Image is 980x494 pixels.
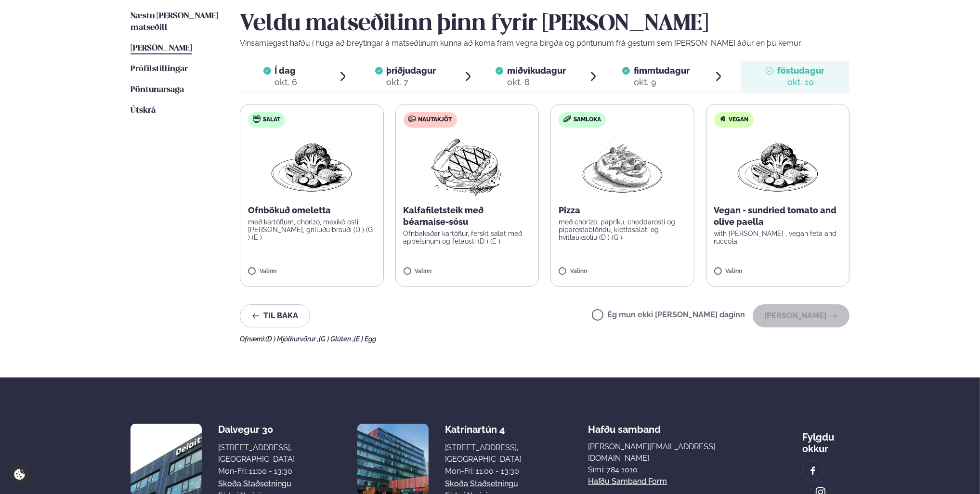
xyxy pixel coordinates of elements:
[131,65,188,73] span: Prófílstillingar
[240,335,849,343] div: Ofnæmi:
[253,115,261,123] img: salad.svg
[131,106,156,115] span: Útskrá
[319,335,354,343] span: (G ) Glúten ,
[634,65,690,76] span: fimmtudagur
[265,335,319,343] span: (D ) Mjólkurvörur ,
[563,116,571,122] img: sandwich-new-16px.svg
[131,84,184,96] a: Pöntunarsaga
[354,335,376,343] span: (E ) Egg
[714,205,842,228] p: Vegan - sundried tomato and olive paella
[714,230,842,245] p: with [PERSON_NAME] , vegan feta and ruccola
[131,12,218,32] span: Næstu [PERSON_NAME] matseðill
[777,77,824,88] div: okt. 10
[588,416,661,435] span: Hafðu samband
[729,116,749,124] span: Vegan
[588,476,667,487] a: Hafðu samband form
[753,304,849,327] button: [PERSON_NAME]
[445,424,522,435] div: Katrínartún 4
[248,218,376,241] p: með kartöflum, chorizo, mexíkó osti [PERSON_NAME], grilluðu brauði (D ) (G ) (E )
[588,441,736,464] a: [PERSON_NAME][EMAIL_ADDRESS][DOMAIN_NAME]
[275,77,298,88] div: okt. 6
[218,466,295,477] div: Mon-Fri: 11:00 - 13:30
[424,135,510,197] img: Beef-Meat.png
[218,424,295,435] div: Dalvegur 30
[263,116,280,124] span: Salat
[445,466,522,477] div: Mon-Fri: 11:00 - 13:30
[588,464,736,476] p: Sími: 784 1010
[808,466,818,477] img: image alt
[131,11,221,34] a: Næstu [PERSON_NAME] matseðill
[269,135,354,197] img: Vegan.png
[803,461,823,481] a: image alt
[445,478,518,490] a: Skoða staðsetningu
[507,65,566,76] span: miðvikudagur
[248,205,376,216] p: Ofnbökuð omeletta
[275,65,298,77] span: Í dag
[387,65,436,76] span: þriðjudagur
[418,116,452,124] span: Nautakjöt
[387,77,436,88] div: okt. 7
[507,77,566,88] div: okt. 8
[240,304,310,327] button: Til baka
[634,77,690,88] div: okt. 9
[131,44,192,52] span: [PERSON_NAME]
[719,115,727,123] img: Vegan.svg
[131,86,184,94] span: Pöntunarsaga
[408,115,416,123] img: beef.svg
[131,64,188,75] a: Prófílstillingar
[559,205,686,216] p: Pizza
[240,38,849,49] p: Vinsamlegast hafðu í huga að breytingar á matseðlinum kunna að koma fram vegna birgða og pöntunum...
[574,116,601,124] span: Samloka
[802,424,849,455] div: Fylgdu okkur
[559,218,686,241] p: með chorizo, papríku, cheddarosti og piparostablöndu, klettasalati og hvítlauksolíu (D ) (G )
[218,478,291,490] a: Skoða staðsetningu
[445,442,522,465] div: [STREET_ADDRESS], [GEOGRAPHIC_DATA]
[218,442,295,465] div: [STREET_ADDRESS], [GEOGRAPHIC_DATA]
[735,135,820,197] img: Vegan.png
[777,65,824,76] span: föstudagur
[131,105,156,117] a: Útskrá
[10,465,29,484] a: Cookie settings
[131,43,192,54] a: [PERSON_NAME]
[240,11,849,38] h2: Veldu matseðilinn þinn fyrir [PERSON_NAME]
[404,230,531,245] p: Ofnbakaðar kartöflur, ferskt salat með appelsínum og fetaosti (D ) (E )
[580,135,665,197] img: Pizza-Bread.png
[404,205,531,228] p: Kalfafiletsteik með béarnaise-sósu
